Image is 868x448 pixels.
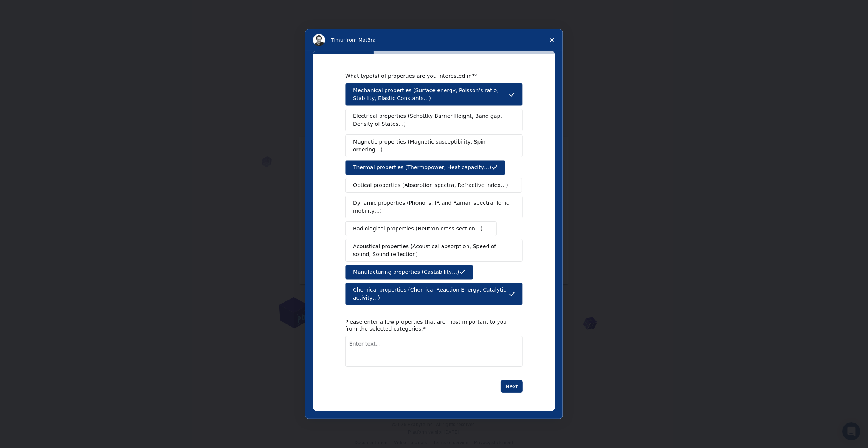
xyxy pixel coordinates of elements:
button: Acoustical properties (Acoustical absorption, Speed of sound, Sound reflection) [345,239,523,262]
span: Mechanical properties (Surface energy, Poisson's ratio, Stability, Elastic Constants…) [353,87,509,102]
span: Thermal properties (Thermopower, Heat capacity…) [353,164,491,171]
span: Acoustical properties (Acoustical absorption, Speed of sound, Sound reflection) [353,243,510,258]
button: Optical properties (Absorption spectra, Refractive index…) [345,178,522,193]
textarea: Enter text... [345,336,523,367]
span: Radiological properties (Neutron cross-section…) [353,225,483,233]
div: Please enter a few properties that are most important to you from the selected categories. [345,318,511,332]
button: Thermal properties (Thermopower, Heat capacity…) [345,160,505,175]
span: Manufacturing properties (Castability…) [353,268,459,276]
span: Optical properties (Absorption spectra, Refractive index…) [353,181,508,189]
button: Magnetic properties (Magnetic susceptibility, Spin ordering…) [345,134,523,157]
span: from Mat3ra [345,37,375,43]
img: Profile image for Timur [313,34,325,46]
button: Electrical properties (Schottky Barrier Height, Band gap, Density of States…) [345,109,523,131]
span: Magnetic properties (Magnetic susceptibility, Spin ordering…) [353,138,509,154]
button: Manufacturing properties (Castability…) [345,265,473,280]
span: Close survey [541,29,563,51]
div: What type(s) of properties are you interested in? [345,73,511,79]
button: Radiological properties (Neutron cross-section…) [345,221,497,236]
span: Timur [331,37,345,43]
span: Electrical properties (Schottky Barrier Height, Band gap, Density of States…) [353,112,510,128]
button: Chemical properties (Chemical Reaction Energy, Catalytic activity…) [345,283,523,305]
button: Dynamic properties (Phonons, IR and Raman spectra, Ionic mobility…) [345,196,523,218]
span: Assistenza [14,5,48,12]
span: Dynamic properties (Phonons, IR and Raman spectra, Ionic mobility…) [353,199,510,215]
button: Next [501,380,523,393]
button: Mechanical properties (Surface energy, Poisson's ratio, Stability, Elastic Constants…) [345,83,523,106]
span: Chemical properties (Chemical Reaction Energy, Catalytic activity…) [353,286,509,302]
